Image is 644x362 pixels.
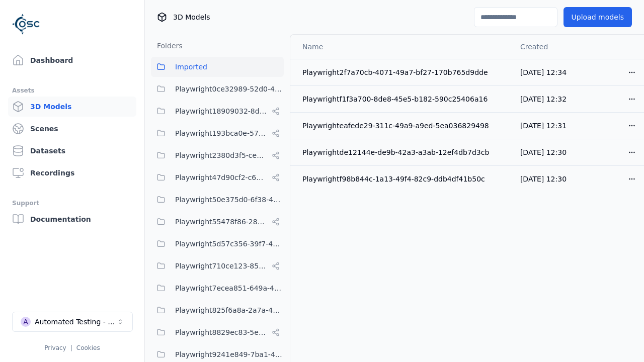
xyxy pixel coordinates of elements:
a: Datasets [8,141,136,161]
span: Imported [175,61,207,73]
button: Playwright0ce32989-52d0-45cf-b5b9-59d5033d313a [151,79,284,99]
div: Playwrightde12144e-de9b-42a3-a3ab-12ef4db7d3cb [302,147,504,157]
button: Playwright55478f86-28dc-49b8-8d1f-c7b13b14578c [151,212,284,232]
span: [DATE] 12:32 [520,95,567,103]
button: Select a workspace [12,312,133,332]
a: Dashboard [8,50,136,70]
span: [DATE] 12:34 [520,68,567,76]
span: Playwright5d57c356-39f7-47ed-9ab9-d0409ac6cddc [175,238,284,250]
button: Upload models [563,7,632,27]
span: Playwright47d90cf2-c635-4353-ba3b-5d4538945666 [175,171,268,184]
span: 3D Models [173,12,210,22]
a: 3D Models [8,97,136,117]
span: Playwright2380d3f5-cebf-494e-b965-66be4d67505e [175,149,268,161]
div: A [21,317,31,327]
span: [DATE] 12:30 [520,175,567,183]
button: Playwright193bca0e-57fa-418d-8ea9-45122e711dc7 [151,123,284,143]
div: Automated Testing - Playwright [35,317,116,327]
span: Playwright55478f86-28dc-49b8-8d1f-c7b13b14578c [175,216,268,228]
span: [DATE] 12:30 [520,148,567,156]
h3: Folders [151,41,183,51]
button: Playwright2380d3f5-cebf-494e-b965-66be4d67505e [151,145,284,165]
button: Playwright7ecea851-649a-419a-985e-fcff41a98b20 [151,278,284,298]
span: Playwright0ce32989-52d0-45cf-b5b9-59d5033d313a [175,83,284,95]
img: Logo [12,10,40,38]
span: Playwright50e375d0-6f38-48a7-96e0-b0dcfa24b72f [175,194,284,206]
span: Playwright7ecea851-649a-419a-985e-fcff41a98b20 [175,282,284,294]
a: Documentation [8,209,136,229]
a: Cookies [76,344,100,351]
th: Created [512,35,579,59]
div: Playwrighteafede29-311c-49a9-a9ed-5ea036829498 [302,121,504,131]
span: Playwright8829ec83-5e68-4376-b984-049061a310ed [175,326,268,338]
th: Name [290,35,512,59]
a: Scenes [8,119,136,139]
a: Privacy [44,344,66,351]
span: [DATE] 12:31 [520,122,567,130]
button: Playwright825f6a8a-2a7a-425c-94f7-650318982f69 [151,300,284,320]
button: Playwright8829ec83-5e68-4376-b984-049061a310ed [151,322,284,342]
button: Playwright5d57c356-39f7-47ed-9ab9-d0409ac6cddc [151,234,284,254]
span: Playwright710ce123-85fd-4f8c-9759-23c3308d8830 [175,260,268,272]
div: Playwrightf1f3a700-8de8-45e5-b182-590c25406a16 [302,94,504,104]
div: Playwrightf98b844c-1a13-49f4-82c9-ddb4df41b50c [302,174,504,184]
span: | [70,344,72,351]
div: Support [12,197,132,209]
button: Imported [151,57,284,77]
span: Playwright9241e849-7ba1-474f-9275-02cfa81d37fc [175,348,284,360]
div: Playwright2f7a70cb-4071-49a7-bf27-170b765d9dde [302,67,504,77]
button: Playwright18909032-8d07-45c5-9c81-9eec75d0b16b [151,101,284,121]
span: Playwright825f6a8a-2a7a-425c-94f7-650318982f69 [175,304,284,316]
button: Playwright710ce123-85fd-4f8c-9759-23c3308d8830 [151,256,284,276]
button: Playwright50e375d0-6f38-48a7-96e0-b0dcfa24b72f [151,190,284,210]
span: Playwright18909032-8d07-45c5-9c81-9eec75d0b16b [175,105,268,117]
span: Playwright193bca0e-57fa-418d-8ea9-45122e711dc7 [175,127,268,139]
a: Recordings [8,163,136,183]
button: Playwright47d90cf2-c635-4353-ba3b-5d4538945666 [151,167,284,188]
div: Assets [12,84,132,97]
